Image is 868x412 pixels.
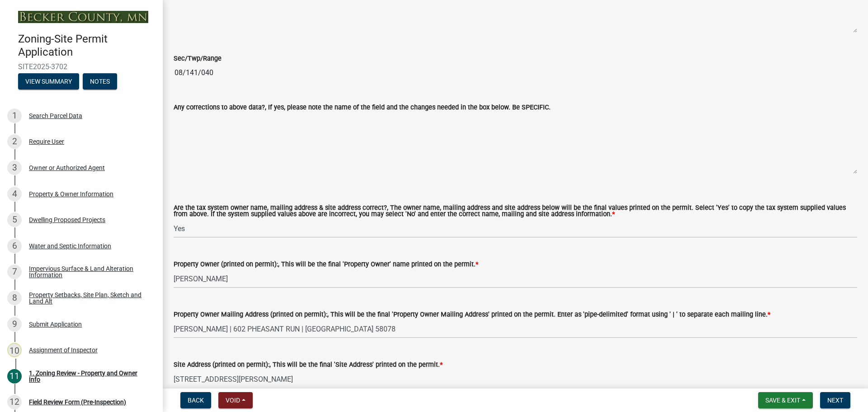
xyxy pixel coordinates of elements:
div: 6 [7,239,22,253]
div: Property & Owner Information [29,191,113,197]
button: Next [820,392,850,408]
label: Site Address (printed on permit):, This will be the final 'Site Address' printed on the permit. [174,362,443,368]
button: Save & Exit [758,392,813,408]
span: Next [827,397,843,404]
div: 2 [7,134,22,149]
div: Field Review Form (Pre-Inspection) [29,399,126,405]
img: Becker County, Minnesota [18,11,148,23]
wm-modal-confirm: Summary [18,78,79,85]
label: Sec/Twp/Range [174,56,222,62]
button: Notes [83,73,117,90]
div: Impervious Surface & Land Alteration Information [29,265,148,278]
div: Water and Septic Information [29,243,111,249]
span: Back [188,397,204,404]
div: Property Setbacks, Site Plan, Sketch and Land Alt [29,292,148,304]
button: Back [180,392,211,408]
div: Submit Application [29,321,82,327]
div: 11 [7,369,22,384]
div: Assignment of Inspector [29,347,98,353]
div: 8 [7,291,22,305]
div: 5 [7,213,22,227]
label: Any corrections to above data?, If yes, please note the name of the field and the changes needed ... [174,104,551,111]
div: Owner or Authorized Agent [29,165,105,171]
div: 1 [7,109,22,123]
label: Are the tax system owner name, mailing address & site address correct?, The owner name, mailing a... [174,205,857,218]
wm-modal-confirm: Notes [83,78,117,85]
div: 7 [7,265,22,279]
div: Search Parcel Data [29,113,82,119]
div: Require User [29,138,64,145]
div: 12 [7,395,22,409]
label: Property Owner (printed on permit):, This will be the final 'Property Owner' name printed on the ... [174,261,478,268]
div: Dwelling Proposed Projects [29,217,105,223]
div: 10 [7,343,22,357]
span: SITE2025-3702 [18,62,145,71]
span: Void [226,397,240,404]
button: View Summary [18,73,79,90]
h4: Zoning-Site Permit Application [18,33,156,59]
div: 1. Zoning Review - Property and Owner Info [29,370,148,383]
label: Property Owner Mailing Address (printed on permit):, This will be the final 'Property Owner Maili... [174,312,770,318]
div: 4 [7,187,22,201]
div: 9 [7,317,22,331]
span: Save & Exit [765,397,800,404]
button: Void [218,392,253,408]
div: 3 [7,161,22,175]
